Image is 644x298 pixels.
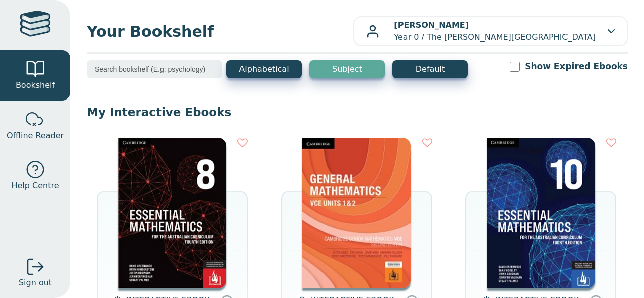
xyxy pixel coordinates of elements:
[7,130,64,142] span: Offline Reader
[353,16,628,46] button: [PERSON_NAME]Year 0 / The [PERSON_NAME][GEOGRAPHIC_DATA]
[16,79,55,91] span: Bookshelf
[525,60,628,73] label: Show Expired Ebooks
[394,20,469,30] b: [PERSON_NAME]
[302,138,411,288] img: e920e146-8ea0-4a4e-8c24-e9663483d7bb.jpg
[392,60,468,78] button: Default
[87,20,353,43] span: Your Bookshelf
[87,105,628,120] p: My Interactive Ebooks
[19,277,52,289] span: Sign out
[87,60,222,78] input: Search bookshelf (E.g: psychology)
[226,60,302,78] button: Alphabetical
[11,180,59,192] span: Help Centre
[487,138,595,288] img: 220df49f-a839-4d16-9332-fc094af16fcf.png
[394,19,596,43] p: Year 0 / The [PERSON_NAME][GEOGRAPHIC_DATA]
[118,138,226,288] img: 1c0a7dbb-72d2-49ef-85fe-fb0d43af0016.png
[309,60,385,78] button: Subject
